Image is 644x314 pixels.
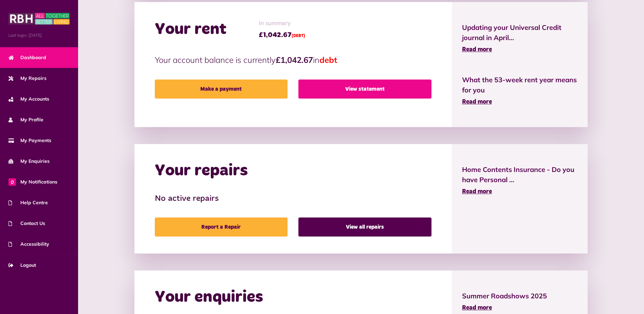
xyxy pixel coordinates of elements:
a: Summer Roadshows 2025 Read more [462,291,578,313]
p: Your account balance is currently in [155,54,431,66]
span: Last login: [DATE] [8,32,70,38]
h3: No active repairs [155,194,431,204]
a: Updating your Universal Credit journal in April... Read more [462,22,578,54]
h2: Your enquiries [155,287,263,307]
img: MyRBH [8,12,70,25]
span: My Notifications [8,178,57,186]
span: Home Contents Insurance - Do you have Personal ... [462,164,578,185]
span: Logout [8,262,36,269]
span: Contact Us [8,220,45,227]
h2: Your rent [155,20,226,39]
a: Make a payment [155,80,288,99]
span: Help Centre [8,199,48,206]
span: In summary [259,19,305,28]
span: My Enquiries [8,158,50,165]
a: What the 53-week rent year means for you Read more [462,75,578,107]
a: View statement [298,80,431,99]
span: What the 53-week rent year means for you [462,75,578,95]
a: View all repairs [298,217,431,237]
span: My Accounts [8,95,49,103]
span: My Payments [8,137,51,144]
span: My Profile [8,116,43,123]
strong: £1,042.67 [276,55,313,65]
a: Report a Repair [155,217,288,237]
span: 0 [8,178,16,186]
span: Summer Roadshows 2025 [462,291,578,301]
span: £1,042.67 [259,30,305,40]
span: Dashboard [8,54,46,61]
span: Read more [462,47,492,53]
span: debt [319,55,337,65]
a: Home Contents Insurance - Do you have Personal ... Read more [462,164,578,196]
span: Updating your Universal Credit journal in April... [462,22,578,43]
span: Read more [462,99,492,105]
span: Accessibility [8,241,49,248]
span: (DEBT) [292,34,305,38]
span: My Repairs [8,75,47,82]
h2: Your repairs [155,161,248,181]
span: Read more [462,305,492,311]
span: Read more [462,189,492,195]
